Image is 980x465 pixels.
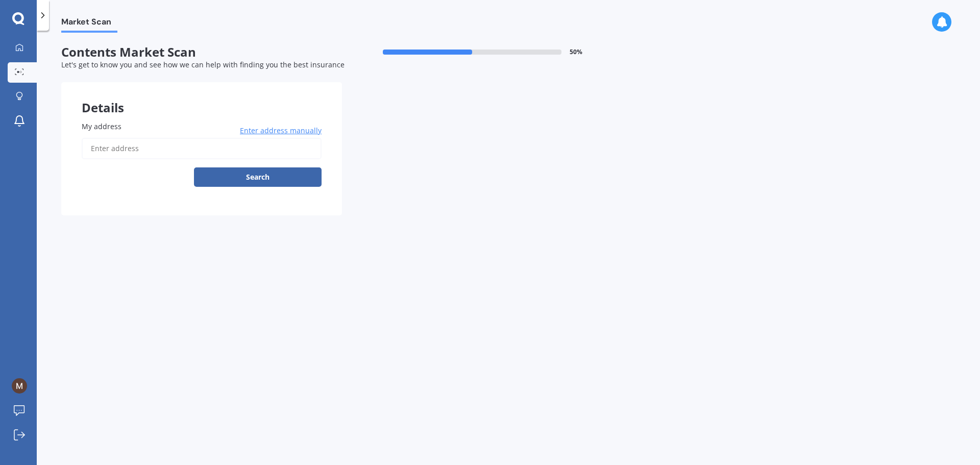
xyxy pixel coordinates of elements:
[82,121,121,131] span: My address
[240,126,322,136] span: Enter address manually
[61,45,342,60] span: Contents Market Scan
[12,378,27,394] img: ACg8ocJfSJRQQd2jlqsMajr92dG0WqMaMKnSS2lVHV3dQsu_8TwxJw=s96-c
[82,138,322,159] input: Enter address
[61,82,342,113] div: Details
[570,48,582,56] span: 50 %
[61,17,117,31] span: Market Scan
[61,60,345,69] span: Let's get to know you and see how we can help with finding you the best insurance
[194,167,322,187] button: Search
